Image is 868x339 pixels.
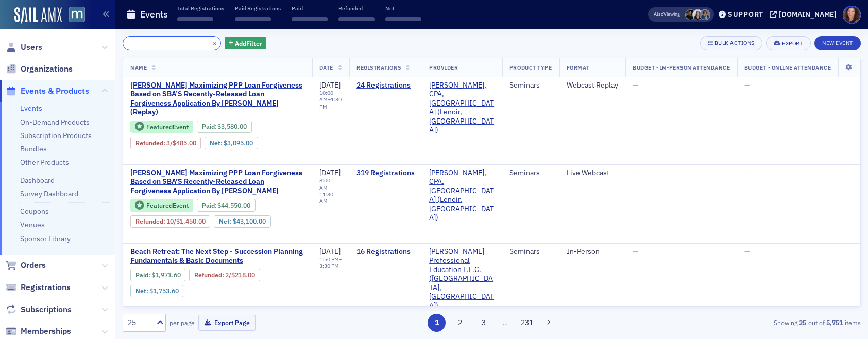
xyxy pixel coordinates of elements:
a: Organizations [6,63,73,75]
span: Budget - Online Attendance [744,64,831,71]
button: 2 [451,314,469,332]
span: ‌ [385,17,421,21]
span: [DATE] [319,80,341,90]
button: [DOMAIN_NAME] [770,11,840,18]
a: [PERSON_NAME] Maximizing PPP Loan Forgiveness Based on SBA’S Recently-Released Loan Forgiveness A... [130,81,305,117]
span: $3,580.00 [217,123,247,130]
a: Refunded [135,139,163,147]
div: Export [782,41,803,46]
div: Bulk Actions [714,40,755,46]
a: Memberships [6,326,71,337]
a: Beach Retreat: The Next Step - Succession Planning Fundamentals & Basic Documents [130,247,305,265]
span: Don Farmer’s Maximizing PPP Loan Forgiveness Based on SBA’S Recently-Released Loan Forgiveness Ap... [130,81,305,117]
button: 1 [428,314,446,332]
a: [PERSON_NAME] Maximizing PPP Loan Forgiveness Based on SBA’S Recently-Released Loan Forgiveness A... [130,168,305,196]
div: Paid: 23 - $197160 [130,269,185,281]
span: Kelly Brown [692,9,703,20]
span: Don Farmer, CPA, PA (Lenoir, NC) [429,81,495,135]
span: Date [319,64,333,71]
span: Format [567,64,589,71]
a: Paid [202,201,215,209]
span: Users [21,42,42,53]
time: 1:30 PM [319,96,342,110]
span: Memberships [21,326,71,337]
span: Provider [429,64,458,71]
p: Paid Registrations [235,5,281,12]
a: Refunded [135,217,163,225]
div: In-Person [567,247,618,257]
span: Orders [21,260,46,271]
span: $3,095.00 [224,139,253,147]
a: Other Products [20,158,69,167]
span: : [135,139,166,147]
input: Search… [123,36,221,50]
span: Chris Dougherty [700,9,710,20]
div: Featured Event [130,121,193,133]
div: Also [654,11,663,18]
div: Paid: 324 - $4455000 [197,199,256,211]
div: Net: $4310000 [214,215,270,228]
time: 11:30 AM [319,191,333,205]
span: : [202,123,218,130]
span: ‌ [338,17,375,21]
a: New Event [814,38,861,47]
span: $485.00 [173,139,196,147]
span: $1,971.60 [151,271,181,279]
strong: 5,751 [825,318,845,327]
span: Profile [843,6,861,24]
a: [PERSON_NAME], CPA, [GEOGRAPHIC_DATA] (Lenoir, [GEOGRAPHIC_DATA]) [429,81,495,135]
span: — [744,247,750,256]
span: Add Filter [235,39,262,48]
div: Net: $175360 [130,285,183,297]
span: [DATE] [319,247,341,256]
label: per page [169,318,195,327]
button: Export Page [198,315,256,331]
div: [DOMAIN_NAME] [779,10,837,19]
div: Featured Event [146,202,189,208]
a: Refunded [194,271,222,279]
span: — [633,168,638,177]
span: $218.00 [231,271,255,279]
span: Name [130,64,147,71]
a: Venues [20,220,45,229]
a: Orders [6,260,46,271]
span: $1,450.00 [176,217,206,225]
span: $43,100.00 [233,217,266,225]
button: Export [766,36,811,50]
a: [PERSON_NAME] Professional Education L.L.C. ([GEOGRAPHIC_DATA], [GEOGRAPHIC_DATA]) [429,247,495,311]
div: Webcast Replay [567,81,618,90]
button: 231 [518,314,536,332]
strong: 25 [797,318,808,327]
div: Showing out of items [622,318,861,327]
span: Lauren McDonough [685,9,696,20]
span: ‌ [235,17,271,21]
a: 319 Registrations [356,168,415,178]
span: ‌ [177,17,213,21]
div: Seminars [509,168,552,178]
a: Dashboard [20,176,55,185]
a: Survey Dashboard [20,189,78,198]
div: – [319,90,342,110]
a: Paid [202,123,215,130]
time: 1:50 PM [319,256,339,263]
span: Registrations [21,282,71,293]
span: : [202,201,218,209]
a: Subscriptions [6,304,72,315]
span: Registrations [356,64,401,71]
button: Bulk Actions [700,36,762,50]
div: – [319,177,342,205]
a: Events [20,104,42,113]
span: — [633,247,638,256]
span: Organizations [21,63,73,75]
button: 3 [474,314,492,332]
span: Net : [219,217,233,225]
p: Total Registrations [177,5,224,12]
span: [DATE] [319,168,341,177]
span: Don Farmer, CPA, PA (Lenoir, NC) [429,168,495,223]
span: $44,550.00 [217,201,250,209]
h1: Events [140,8,168,21]
span: … [498,318,513,327]
div: Refunded: 324 - $4455000 [130,215,210,228]
time: 8:00 AM [319,177,330,191]
div: Net: $309500 [205,137,258,149]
